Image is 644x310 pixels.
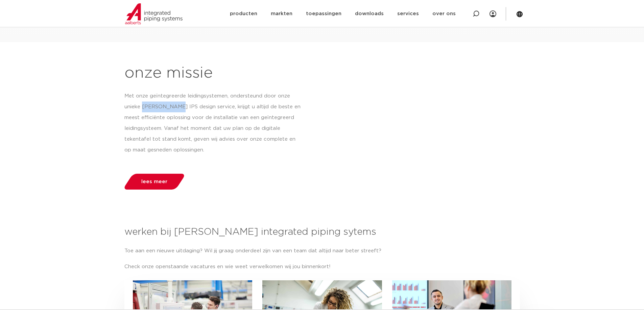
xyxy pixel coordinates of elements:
[124,261,520,272] p: Check onze openstaande vacatures en wie weet verwelkomen wij jou binnenkort!
[141,179,167,184] span: lees meer
[124,246,520,256] p: Toe aan een nieuwe uitdaging? Wil jij graag onderdeel zijn van een team dat altijd naar beter str...
[124,91,302,156] p: Met onze geïntegreerde leidingsystemen, ondersteund door onze unieke [PERSON_NAME] IPS design ser...
[124,62,520,84] h1: onze missie
[124,225,520,239] h3: werken bij [PERSON_NAME] integrated piping sytems
[122,174,186,190] a: lees meer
